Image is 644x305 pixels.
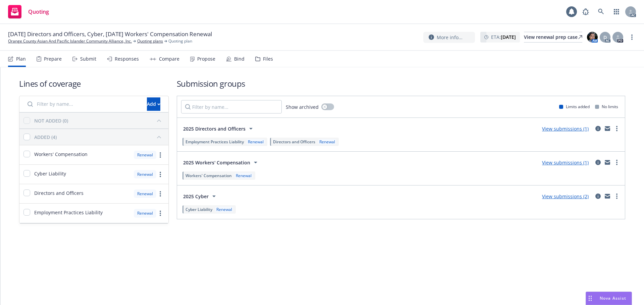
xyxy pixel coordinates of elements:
h1: Submission groups [177,78,625,89]
span: Directors and Officers [273,139,315,145]
div: No limits [595,104,618,109]
div: ADDED (4) [34,134,57,141]
a: mail [603,125,611,133]
a: more [613,192,621,200]
span: Employment Practices Liability [185,139,244,145]
a: circleInformation [594,125,602,133]
div: Bind [234,56,245,62]
span: Directors and Officers [34,189,84,197]
button: More info... [423,32,475,43]
span: 2025 Directors and Officers [183,125,246,132]
div: Add [147,98,160,110]
a: more [156,170,164,178]
div: Drag to move [586,292,594,305]
a: Quoting [5,2,52,21]
a: Search [594,5,608,18]
button: 2025 Workers' Compensation [181,156,262,169]
div: Renewal [215,207,233,212]
a: Quoting plans [137,38,163,44]
div: Plan [16,56,26,62]
div: Prepare [44,56,62,62]
a: View renewal prep case [524,32,582,43]
div: Renewal [134,209,156,217]
button: Add [147,97,160,111]
a: more [156,151,164,159]
span: Workers' Compensation [34,151,88,158]
span: Show archived [286,103,319,110]
a: circleInformation [594,158,602,166]
div: NOT ADDED (0) [34,117,68,124]
div: Compare [159,56,179,62]
div: Renewal [318,139,336,145]
span: 2025 Cyber [183,193,209,200]
strong: [DATE] [501,34,516,40]
a: mail [603,158,611,166]
span: Nova Assist [600,295,626,301]
a: more [156,209,164,217]
div: Files [263,56,273,62]
span: ETA : [491,33,516,41]
a: Switch app [610,5,623,18]
a: View submissions (1) [542,159,589,166]
span: Quoting plan [168,38,192,44]
a: View submissions (2) [542,193,589,200]
div: Renewal [234,173,253,178]
span: Employment Practices Liability [34,209,103,216]
div: Renewal [134,151,156,159]
a: Orange County Asian And Pacific Islander Community Alliance, Inc. [8,38,132,44]
a: Report a Bug [579,5,592,18]
span: More info... [437,34,463,41]
span: Quoting [28,9,49,14]
button: Nova Assist [586,292,632,305]
span: D [603,34,607,41]
a: circleInformation [594,192,602,200]
div: Responses [115,56,139,62]
div: Renewal [134,170,156,178]
div: Renewal [134,189,156,198]
input: Filter by name... [23,97,143,111]
button: 2025 Cyber [181,189,220,203]
a: more [613,125,621,133]
div: Renewal [247,139,265,145]
a: more [613,158,621,166]
button: ADDED (4) [34,132,164,142]
div: Submit [80,56,96,62]
span: 2025 Workers' Compensation [183,159,250,166]
button: NOT ADDED (0) [34,115,164,126]
input: Filter by name... [181,100,282,113]
h1: Lines of coverage [19,78,169,89]
span: Cyber Liability [34,170,66,177]
button: 2025 Directors and Officers [181,122,257,135]
div: Propose [197,56,215,62]
a: View submissions (1) [542,126,589,132]
span: Workers' Compensation [185,173,232,178]
span: [DATE] Directors and Officers, Cyber, [DATE] Workers' Compensation Renewal [8,30,212,38]
span: Cyber Liability [185,207,212,212]
div: View renewal prep case [524,32,582,42]
div: Limits added [559,104,590,109]
a: more [156,190,164,198]
a: mail [603,192,611,200]
img: photo [587,32,598,43]
a: more [628,33,636,41]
